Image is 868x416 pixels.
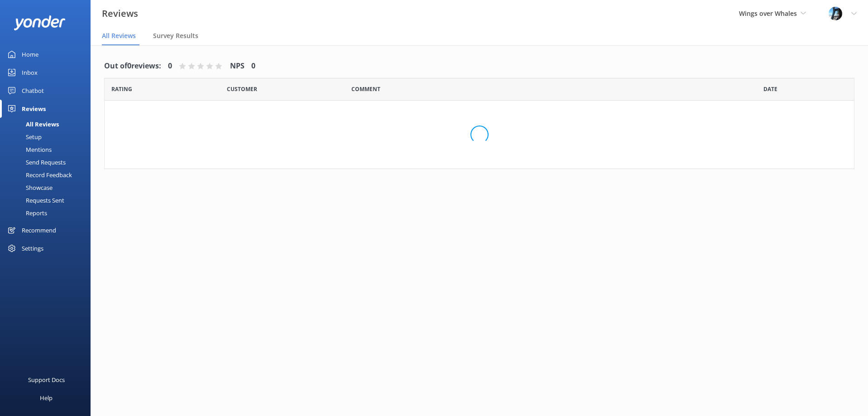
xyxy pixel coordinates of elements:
[763,85,777,93] span: Date
[5,143,52,156] div: Mentions
[739,9,797,18] span: Wings over Whales
[22,239,43,257] div: Settings
[102,6,138,21] h3: Reviews
[14,15,66,30] img: yonder-white-logo.png
[5,156,91,169] a: Send Requests
[22,82,44,100] div: Chatbot
[5,181,91,194] a: Showcase
[5,118,91,131] a: All Reviews
[5,194,64,207] div: Requests Sent
[5,194,91,207] a: Requests Sent
[5,207,47,219] div: Reports
[102,31,136,40] span: All Reviews
[153,31,198,40] span: Survey Results
[5,169,91,181] a: Record Feedback
[22,63,38,82] div: Inbox
[227,85,257,93] span: Date
[5,131,42,143] div: Setup
[22,45,38,63] div: Home
[111,85,132,93] span: Date
[168,60,172,72] h4: 0
[22,221,56,239] div: Recommend
[5,156,66,169] div: Send Requests
[28,371,65,389] div: Support Docs
[5,131,91,143] a: Setup
[829,7,842,20] img: 145-1635463833.jpg
[40,389,53,407] div: Help
[22,100,46,118] div: Reviews
[5,169,72,181] div: Record Feedback
[5,118,59,131] div: All Reviews
[5,207,91,219] a: Reports
[230,60,245,72] h4: NPS
[104,60,161,72] h4: Out of 0 reviews:
[351,85,380,93] span: Question
[5,143,91,156] a: Mentions
[5,181,53,194] div: Showcase
[251,60,255,72] h4: 0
